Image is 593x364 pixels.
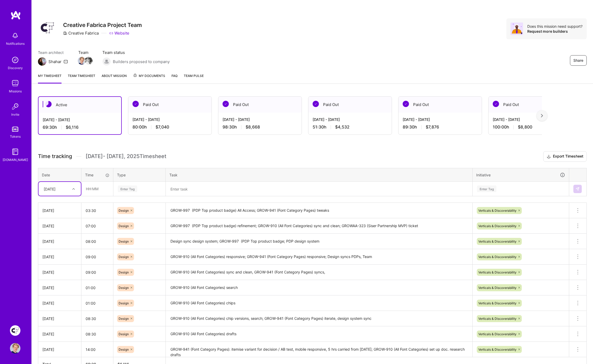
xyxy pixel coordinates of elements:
[541,114,543,117] img: right
[478,209,517,212] span: Verticals & Discoverability
[118,185,137,193] div: Enter Tag
[493,117,568,122] div: [DATE] - [DATE]
[478,317,517,321] span: Verticals & Discoverability
[81,234,113,248] input: HH:MM
[547,154,551,159] i: icon Download
[313,124,387,130] div: 51:30 h
[85,172,109,178] div: Time
[166,203,472,218] textarea: GROW-997 (PDP Top product badge) All Access; GROW-941 (Font Category Pages) tweaks
[45,101,52,107] img: Active
[42,300,77,306] div: [DATE]
[38,73,62,83] a: My timesheet
[85,56,92,65] a: Team Member Avatar
[477,185,496,193] div: Enter Tag
[42,208,77,213] div: [DATE]
[119,209,129,212] span: Design
[44,186,56,192] div: [DATE]
[43,117,117,122] div: [DATE] - [DATE]
[119,301,129,305] span: Design
[43,125,117,130] div: 69:30 h
[81,312,113,326] input: HH:MM
[313,101,319,107] img: Paid Out
[6,41,25,46] div: Notifications
[8,65,23,71] div: Discovery
[478,224,517,228] span: Verticals & Discoverability
[246,124,260,130] span: $8,668
[426,124,439,130] span: $7,876
[132,117,207,122] div: [DATE] - [DATE]
[119,286,129,290] span: Design
[403,124,478,130] div: 89:30 h
[308,97,392,113] div: Paid Out
[527,29,583,34] div: Request more builders
[166,327,472,341] textarea: GROW-910 (All Font Categories) drafts
[478,270,517,274] span: Verticals & Discoverability
[518,124,532,130] span: $8,800
[223,124,297,130] div: 98:30 h
[38,97,121,113] div: Active
[184,73,204,83] a: Team Pulse
[42,239,77,244] div: [DATE]
[119,348,129,351] span: Design
[113,59,170,64] span: Builders proposed to company
[166,311,472,326] textarea: GROW-910 (All Font Categories) chip versions, search; GROW-941 (Font Category Pages) iterate, des...
[156,124,169,130] span: $7,040
[166,234,472,249] textarea: Design sync design system; GROW-997 (PDP Top product badge; PDP design system
[119,317,129,321] span: Design
[570,55,587,66] button: Share
[81,250,113,264] input: HH:MM
[3,157,28,163] div: [DOMAIN_NAME]
[72,188,75,190] i: icon Chevron
[63,31,67,35] i: icon CompanyGray
[10,10,21,20] img: logo
[10,343,20,354] img: User Avatar
[335,124,350,130] span: $4,532
[10,78,20,88] img: teamwork
[78,57,86,65] img: Team Member Avatar
[478,255,517,259] span: Verticals & Discoverability
[478,286,517,290] span: Verticals & Discoverability
[10,147,20,157] img: guide book
[10,134,21,139] div: Tokens
[68,73,95,83] a: Team timesheet
[38,50,68,55] span: Team architect
[12,127,18,132] img: tokens
[42,254,77,260] div: [DATE]
[66,125,79,130] span: $6,116
[86,153,166,160] span: [DATE] - [DATE] , 2025 Timesheet
[223,101,229,107] img: Paid Out
[166,281,472,295] textarea: GROW-910 (All Font Categories) search
[38,153,72,160] span: Time tracking
[119,239,129,243] span: Design
[102,73,127,83] a: About Mission
[10,325,20,336] img: Creative Fabrica Project Team
[493,124,568,130] div: 100:00 h
[128,97,212,113] div: Paid Out
[184,74,204,78] span: Team Pulse
[171,73,178,83] a: FAQ
[63,30,99,36] div: Creative Fabrica
[42,223,77,229] div: [DATE]
[10,30,20,41] img: bell
[478,332,517,336] span: Verticals & Discoverability
[11,112,19,117] div: Invite
[42,270,77,275] div: [DATE]
[493,101,499,107] img: Paid Out
[48,59,62,64] div: Shahar
[478,239,517,243] span: Verticals & Discoverability
[119,224,129,228] span: Design
[166,168,473,182] th: Task
[78,50,92,55] span: Team
[81,219,113,233] input: HH:MM
[133,73,165,83] a: My Documents
[81,343,113,356] input: HH:MM
[527,24,583,29] div: Does this mission need support?
[42,331,77,337] div: [DATE]
[64,59,68,64] i: icon Mail
[63,22,142,28] h3: Creative Fabrica Project Team
[81,281,113,295] input: HH:MM
[42,285,77,290] div: [DATE]
[10,55,20,65] img: discovery
[166,219,472,233] textarea: GROW-997 (PDP Top product badge) refinement; GROW-910 (All Font Categories) sync and clean; GROWA...
[478,301,517,305] span: Verticals & Discoverability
